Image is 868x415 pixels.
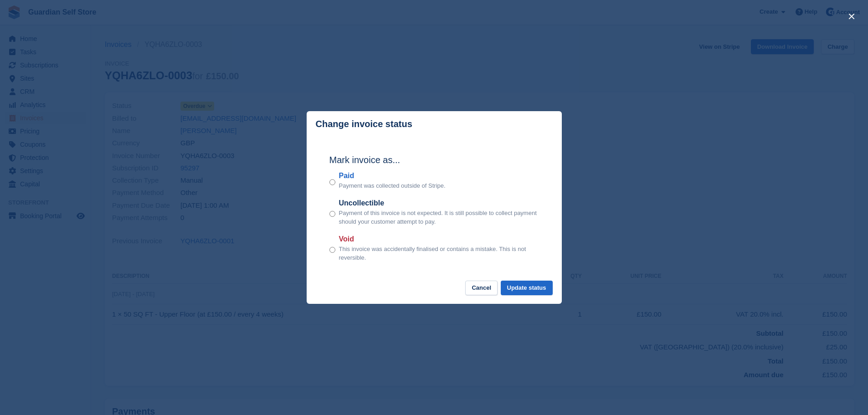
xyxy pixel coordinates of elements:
[465,281,498,296] button: Cancel
[329,153,539,167] h2: Mark invoice as...
[339,245,539,262] p: This invoice was accidentally finalised or contains a mistake. This is not reversible.
[339,234,539,245] label: Void
[339,181,446,190] p: Payment was collected outside of Stripe.
[339,170,446,181] label: Paid
[844,9,859,24] button: close
[501,281,553,296] button: Update status
[339,198,539,209] label: Uncollectible
[339,209,539,226] p: Payment of this invoice is not expected. It is still possible to collect payment should your cust...
[316,119,412,129] p: Change invoice status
